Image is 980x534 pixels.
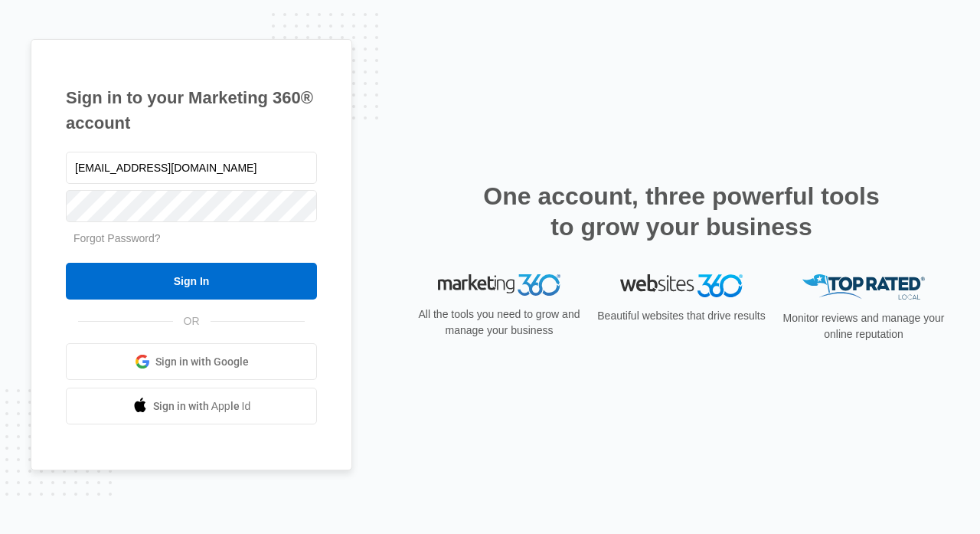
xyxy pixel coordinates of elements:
a: Forgot Password? [73,232,161,244]
img: Marketing 360 [438,274,560,296]
img: Websites 360 [620,274,743,296]
img: Top Rated Local [802,274,925,300]
h1: Sign in to your Marketing 360® account [66,85,317,136]
span: OR [173,313,211,329]
a: Sign in with Apple Id [66,388,317,424]
input: Email [66,152,317,184]
input: Sign In [66,263,317,300]
p: All the tools you need to grow and manage your business [413,306,585,339]
span: Sign in with Apple Id [153,398,251,414]
h2: One account, three powerful tools to grow your business [479,181,884,242]
p: Monitor reviews and manage your online reputation [778,310,949,342]
span: Sign in with Google [155,354,249,370]
a: Sign in with Google [66,343,317,380]
p: Beautiful websites that drive results [596,308,767,324]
